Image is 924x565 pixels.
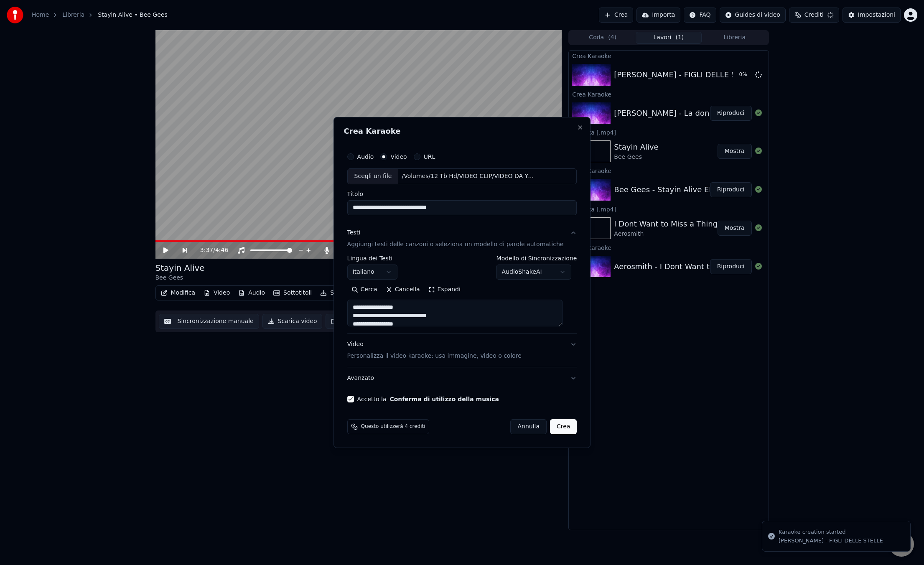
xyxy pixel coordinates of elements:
label: Video [390,154,407,160]
p: Aggiungi testi delle canzoni o seleziona un modello di parole automatiche [347,240,564,249]
button: Annulla [510,419,547,434]
label: Audio [357,154,374,160]
label: Accetto la [357,396,499,402]
label: Titolo [347,191,577,197]
button: Accetto la [389,396,499,402]
button: TestiAggiungi testi delle canzoni o seleziona un modello di parole automatiche [347,222,577,255]
div: /Volumes/12 Tb Hd/VIDEO CLIP/VIDEO DA YOUTUBE/[PERSON_NAME] - FIGLI DELLE STELLE EDIT.m4v [398,172,540,181]
button: VideoPersonalizza il video karaoke: usa immagine, video o colore [347,333,577,367]
label: Modello di Sincronizzazione [496,255,577,261]
button: Cancella [382,283,424,296]
h2: Crea Karaoke [344,127,580,135]
span: Questo utilizzerà 4 crediti [361,423,425,430]
button: Avanzato [347,367,577,389]
label: URL [424,154,435,160]
button: Espandi [424,283,465,296]
p: Personalizza il video karaoke: usa immagine, video o colore [347,352,522,360]
div: TestiAggiungi testi delle canzoni o seleziona un modello di parole automatiche [347,255,577,333]
div: Testi [347,229,360,237]
button: Cerca [347,283,382,296]
div: Scegli un file [348,169,399,184]
button: Crea [550,419,577,434]
label: Lingua dei Testi [347,255,397,261]
div: Video [347,340,522,360]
